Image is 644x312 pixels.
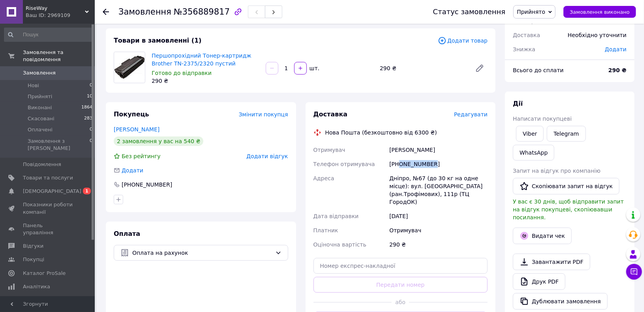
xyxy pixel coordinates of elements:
span: Оціночна вартість [314,241,366,248]
span: Написати покупцеві [513,116,572,122]
div: [PHONE_NUMBER] [121,181,173,189]
span: Оплачені [28,126,53,133]
a: Viber [516,126,544,142]
div: Ваш ID: 2969109 [26,12,95,19]
span: Показники роботи компанії [23,201,73,215]
span: Отримувач [314,147,345,153]
span: Відгуки [23,243,43,250]
a: Редагувати [472,60,488,76]
a: Першопрохідний Тонер-картридж Brother TN-2375/2320 пустий [152,52,252,67]
div: Дніпро, №67 (до 30 кг на одне місце): вул. [GEOGRAPHIC_DATA] (ран.Трофімових), 111р (ТЦ ГородОК) [388,171,489,209]
span: Додати [605,46,627,52]
input: Номер експрес-накладної [314,258,488,274]
span: RiseWay [26,5,85,12]
span: У вас є 30 днів, щоб відправити запит на відгук покупцеві, скопіювавши посилання. [513,198,624,220]
span: Нові [28,82,39,89]
button: Чат з покупцем [626,264,642,280]
span: №356889817 [174,7,230,17]
span: Оплата на рахунок [132,248,272,257]
span: 0 [90,82,92,89]
a: WhatsApp [513,145,554,161]
button: Видати чек [513,228,572,244]
div: шт. [308,64,320,72]
span: Виконані [28,104,52,111]
span: [DEMOGRAPHIC_DATA] [23,188,81,195]
div: 2 замовлення у вас на 540 ₴ [114,136,203,146]
span: Оплата [114,230,140,237]
span: 0 [90,126,92,133]
span: Замовлення виконано [570,9,630,15]
img: Першопрохідний Тонер-картридж Brother TN-2375/2320 пустий [114,56,145,79]
span: Замовлення з [PERSON_NAME] [28,138,90,152]
span: Готово до відправки [152,70,212,76]
span: Дата відправки [314,213,359,219]
div: Нова Пошта (безкоштовно від 6300 ₴) [323,129,439,136]
span: Додати товар [438,36,488,45]
span: Замовлення [23,69,56,77]
div: [PERSON_NAME] [388,143,489,157]
span: Дії [513,100,523,107]
span: або [392,298,409,306]
span: Скасовані [28,115,54,122]
span: 283 [84,115,92,122]
span: Додати [122,167,143,174]
a: Завантажити PDF [513,254,590,270]
span: 1 [83,188,91,194]
span: Додати відгук [246,153,288,159]
button: Скопіювати запит на відгук [513,178,620,194]
span: Адреса [314,175,334,181]
span: Платник [314,227,338,234]
span: Товари та послуги [23,174,73,181]
span: Аналітика [23,283,50,290]
div: 290 ₴ [388,237,489,252]
div: Повернутися назад [103,8,109,16]
span: Доставка [513,32,540,38]
span: Доставка [314,110,348,118]
span: 1 товар [513,18,535,24]
span: Покупець [114,110,149,118]
button: Дублювати замовлення [513,293,608,310]
span: Товари в замовленні (1) [114,37,202,44]
a: Друк PDF [513,273,565,290]
span: Замовлення [118,7,171,17]
div: 290 ₴ [377,63,469,74]
span: Редагувати [454,111,488,118]
span: Замовлення та повідомлення [23,49,95,63]
span: Повідомлення [23,161,61,168]
button: Замовлення виконано [563,6,636,18]
b: 290 ₴ [608,67,627,73]
span: Покупці [23,256,44,263]
span: Запит на відгук про компанію [513,168,601,174]
a: Telegram [547,126,586,142]
div: Отримувач [388,223,489,237]
span: Каталог ProSale [23,270,66,277]
div: [PHONE_NUMBER] [388,157,489,171]
span: Знижка [513,46,535,52]
div: 290 ₴ [152,77,259,85]
span: Без рейтингу [122,153,161,159]
span: Змінити покупця [239,111,288,118]
a: [PERSON_NAME] [114,126,160,133]
span: 10 [87,93,92,100]
span: Телефон отримувача [314,161,375,167]
input: Пошук [4,28,93,42]
span: 1864 [81,104,92,111]
span: Всього до сплати [513,67,564,73]
span: Панель управління [23,222,73,236]
div: Необхідно уточнити [563,26,631,44]
span: Прийняті [28,93,52,100]
span: 0 [90,138,92,152]
div: [DATE] [388,209,489,223]
span: Прийнято [517,9,545,15]
div: Статус замовлення [433,8,506,16]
